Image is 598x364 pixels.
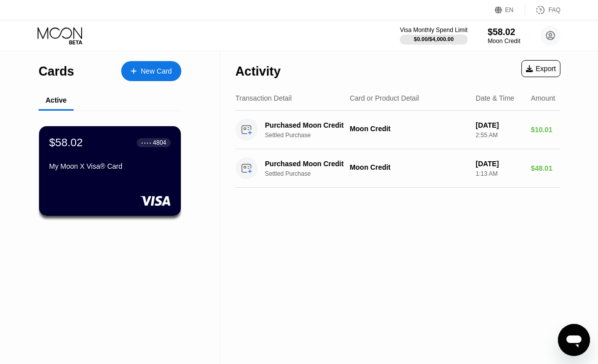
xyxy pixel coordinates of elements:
[526,65,556,73] div: Export
[141,141,151,144] div: ● ● ● ●
[505,7,514,14] div: EN
[531,126,560,134] div: $10.01
[488,38,520,45] div: Moon Credit
[531,94,555,102] div: Amount
[235,149,560,188] div: Purchased Moon CreditSettled PurchaseMoon Credit[DATE]1:13 AM$48.01
[49,136,83,149] div: $58.02
[39,64,74,79] div: Cards
[350,94,419,102] div: Card or Product Detail
[400,27,467,34] div: Visa Monthly Spend Limit
[141,67,172,76] div: New Card
[350,125,468,133] div: Moon Credit
[153,139,166,146] div: 4804
[414,36,454,42] div: $0.00 / $4,000.00
[46,96,67,104] div: Active
[488,27,520,45] div: $58.02Moon Credit
[521,60,560,77] div: Export
[531,164,560,172] div: $48.01
[121,61,181,81] div: New Card
[235,64,280,79] div: Activity
[235,111,560,149] div: Purchased Moon CreditSettled PurchaseMoon Credit[DATE]2:55 AM$10.01
[525,5,560,15] div: FAQ
[548,7,560,14] div: FAQ
[400,27,467,45] div: Visa Monthly Spend Limit$0.00/$4,000.00
[558,324,590,356] iframe: Button to launch messaging window
[265,160,354,168] div: Purchased Moon Credit
[265,132,361,139] div: Settled Purchase
[488,27,520,38] div: $58.02
[49,162,171,170] div: My Moon X Visa® Card
[476,160,523,168] div: [DATE]
[39,126,181,216] div: $58.02● ● ● ●4804My Moon X Visa® Card
[265,121,354,129] div: Purchased Moon Credit
[476,121,523,129] div: [DATE]
[350,163,468,171] div: Moon Credit
[476,94,514,102] div: Date & Time
[235,94,291,102] div: Transaction Detail
[265,170,361,177] div: Settled Purchase
[476,132,523,139] div: 2:55 AM
[495,5,525,15] div: EN
[476,170,523,177] div: 1:13 AM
